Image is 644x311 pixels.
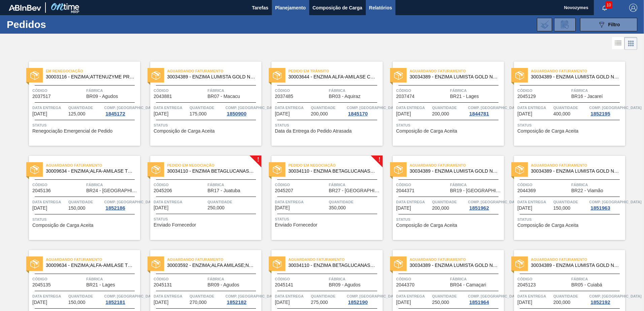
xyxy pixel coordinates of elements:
div: Importar Negociações dos Pedidos [537,18,552,31]
span: Fábrica [450,87,502,94]
span: BR16 - Jacareí [571,94,603,99]
span: BR19 - Nova Rio [450,188,502,193]
a: Comp. [GEOGRAPHIC_DATA]1845170 [347,104,381,116]
span: Quantidade [68,293,103,300]
span: Aguardando Faturamento [531,68,625,74]
span: Código [154,181,206,188]
span: 14/10/2025 [517,111,532,116]
span: Comp. Carga [589,199,641,205]
span: Comp. Carga [225,293,278,300]
div: 1852182 [225,300,248,305]
span: Aguardando Faturamento [167,256,261,263]
img: status [273,165,282,174]
span: Data Entrega [154,293,188,300]
span: Quantidade [207,199,260,205]
div: Visão em Lista [612,37,624,50]
div: 1845172 [104,111,126,116]
span: 2045129 [517,94,536,99]
span: Aguardando Faturamento [46,162,140,169]
div: 1851962 [468,205,490,211]
span: Código [275,276,327,282]
div: Visão em Cards [624,37,637,50]
img: status [515,165,524,174]
span: 2045136 [32,188,51,193]
span: Código [517,87,570,94]
img: TNhmsLtSVTkK8tSr43FrP2fwEKptu5GPRR3wAAAABJRU5ErkJggg== [9,5,41,11]
span: Status [517,216,623,223]
div: 1852186 [104,205,126,211]
span: Quantidade [68,199,103,205]
span: Data Entrega [32,199,67,205]
span: Aguardando Faturamento [410,256,504,263]
span: Data Entrega [396,104,430,111]
span: BR21 - Lages [86,282,115,287]
span: Código [517,181,570,188]
span: Data Entrega [396,199,430,205]
span: 30034110 - ENZIMA BETAGLUCANASE ULTRAFLO PRIME [167,169,256,174]
span: 15/10/2025 [154,205,168,210]
span: 200,000 [432,111,449,116]
span: BR09 - Agudos [207,282,239,287]
span: Quantidade [311,293,345,300]
span: Fábrica [207,87,260,94]
span: 175,000 [190,111,207,116]
span: Comp. Carga [104,293,156,300]
span: Fábrica [207,276,260,282]
span: 250,000 [432,300,449,305]
span: Data Entrega [517,293,552,300]
span: Pedido em Negociação [288,162,383,169]
div: 1852195 [589,111,611,116]
button: Notificações [594,3,615,12]
span: 125,000 [68,111,86,116]
span: 200,000 [432,206,449,211]
span: 2043881 [154,94,172,99]
span: 30009634 - ENZIMA;ALFA-AMILASE TERMOESTÁVEL;TERMAMY [46,263,135,268]
span: Código [275,181,327,188]
a: Comp. [GEOGRAPHIC_DATA]1850900 [225,104,260,116]
span: Quantidade [553,293,588,300]
span: 2037485 [275,94,293,99]
span: Fábrica [450,276,502,282]
span: Status [275,122,381,129]
a: Comp. [GEOGRAPHIC_DATA]1851964 [468,293,502,305]
span: 150,000 [68,300,86,305]
span: 2045206 [154,188,172,193]
div: 1850900 [225,111,248,116]
span: Comp. Carga [104,199,156,205]
span: Comp. Carga [468,293,520,300]
span: 30034389 - ENZIMA LUMISTA GOLD NOVONESIS 25KG [410,263,498,268]
span: 270,000 [190,300,207,305]
span: Quantidade [190,104,224,111]
a: Comp. [GEOGRAPHIC_DATA]1852186 [104,199,138,211]
span: Pedido em Trânsito [288,68,383,74]
span: Quantidade [553,104,588,111]
span: Data Entrega [517,104,552,111]
a: Comp. [GEOGRAPHIC_DATA]1852190 [347,293,381,305]
span: 30009634 - ENZIMA;ALFA-AMILASE TERMOESTÁVEL;TERMAMY [46,169,135,174]
span: BR03 - Aquiraz [329,94,360,99]
span: Status [32,216,138,223]
span: Data da Entrega do Pedido Atrasada [275,129,352,134]
a: statusAguardando Faturamento30034389 - ENZIMA LUMISTA GOLD NOVONESIS 25KGCódigo2043881FábricaBR07... [140,62,261,146]
img: status [515,260,524,268]
a: Comp. [GEOGRAPHIC_DATA]1851963 [589,199,623,211]
span: Aguardando Faturamento [167,68,261,74]
span: Status [275,216,381,222]
span: 150,000 [553,206,571,211]
div: 1851964 [468,300,490,305]
span: Data Entrega [275,199,327,205]
span: Data Entrega [275,293,309,300]
img: status [152,71,160,80]
span: Comp. Carga [589,104,641,111]
h1: Pedidos [7,21,107,28]
span: 30034110 - ENZIMA BETAGLUCANASE ULTRAFLO PRIME [288,263,377,268]
a: !statusPedido em Negociação30034110 - ENZIMA BETAGLUCANASE ULTRAFLO PRIMECódigo2045206FábricaBR17... [140,156,261,240]
span: Data Entrega [32,104,67,111]
span: 13/10/2025 [396,111,411,116]
span: 350,000 [329,205,346,210]
div: 1845170 [347,111,369,116]
span: Fábrica [329,276,381,282]
span: 30034389 - ENZIMA LUMISTA GOLD NOVONESIS 25KG [531,263,620,268]
a: Comp. [GEOGRAPHIC_DATA]1851962 [468,199,502,211]
img: status [515,71,524,80]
